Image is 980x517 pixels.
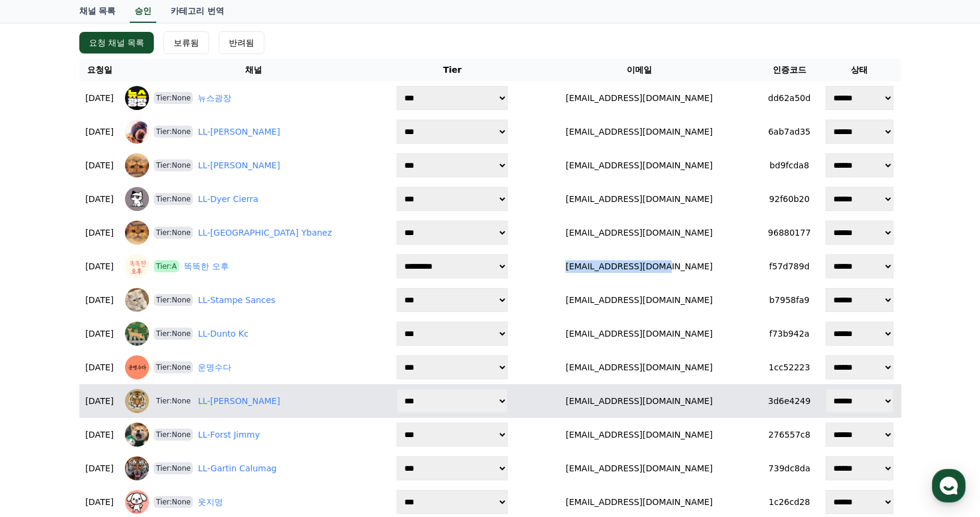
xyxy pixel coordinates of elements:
[219,31,264,54] button: 반려됨
[198,361,231,374] a: 운명수다
[517,81,761,115] td: [EMAIL_ADDRESS][DOMAIN_NAME]
[517,249,761,283] td: [EMAIL_ADDRESS][DOMAIN_NAME]
[154,294,193,306] span: Tier:None
[84,496,115,509] p: [DATE]
[198,294,275,307] a: LL-Stampe Sances
[154,328,193,340] span: Tier:None
[125,288,149,312] img: LL-Stampe Sances
[517,418,761,451] td: [EMAIL_ADDRESS][DOMAIN_NAME]
[517,59,761,81] th: 이메일
[761,249,818,283] td: f57d789d
[155,381,231,411] a: 설정
[84,260,115,273] p: [DATE]
[517,115,761,148] td: [EMAIL_ADDRESS][DOMAIN_NAME]
[84,328,115,340] p: [DATE]
[761,418,818,451] td: 276557c8
[198,159,280,172] a: LL-[PERSON_NAME]
[198,395,280,408] a: LL-[PERSON_NAME]
[125,490,149,514] img: 웃지멍
[761,115,818,148] td: 6ab7ad35
[154,227,193,239] span: Tier:None
[79,59,120,81] th: 요청일
[154,429,193,441] span: Tier:None
[154,193,193,205] span: Tier:None
[163,31,209,54] button: 보류됨
[120,59,388,81] th: 채널
[84,429,115,441] p: [DATE]
[154,361,193,373] span: Tier:None
[125,456,149,480] img: LL-Gartin Calumag
[84,92,115,105] p: [DATE]
[761,283,818,317] td: b7958fa9
[198,92,231,105] a: 뉴스광장
[84,294,115,307] p: [DATE]
[184,260,228,273] a: 똑똑한 오후
[154,126,193,138] span: Tier:None
[388,59,517,81] th: Tier
[517,283,761,317] td: [EMAIL_ADDRESS][DOMAIN_NAME]
[818,59,901,81] th: 상태
[125,120,149,144] img: LL-Whed Hanik
[198,193,258,206] a: LL-Dyer Cierra
[84,159,115,172] p: [DATE]
[517,384,761,418] td: [EMAIL_ADDRESS][DOMAIN_NAME]
[84,126,115,138] p: [DATE]
[761,216,818,249] td: 96880177
[79,32,154,54] button: 요청 채널 목록
[154,462,193,474] span: Tier:None
[154,496,193,508] span: Tier:None
[517,350,761,384] td: [EMAIL_ADDRESS][DOMAIN_NAME]
[125,86,149,110] img: 뉴스광장
[84,395,115,408] p: [DATE]
[198,126,280,138] a: LL-[PERSON_NAME]
[198,328,248,340] a: LL-Dunto Kc
[154,92,193,104] span: Tier:None
[125,153,149,177] img: LL-Hojnacki Rohaley
[125,389,149,413] img: LL-Taras Tamayo
[761,59,818,81] th: 인증코드
[761,317,818,350] td: f73b942a
[198,227,332,239] a: LL-[GEOGRAPHIC_DATA] Ybanez
[4,381,79,411] a: 홈
[517,451,761,485] td: [EMAIL_ADDRESS][DOMAIN_NAME]
[38,399,45,409] span: 홈
[125,355,149,379] img: 운명수다
[110,400,124,409] span: 대화
[761,384,818,418] td: 3d6e4249
[125,187,149,211] img: LL-Dyer Cierra
[198,429,260,441] a: LL-Forst Jimmy
[79,381,155,411] a: 대화
[125,254,149,278] img: 똑똑한 오후
[125,221,149,245] img: LL-Winborne Ybanez
[517,317,761,350] td: [EMAIL_ADDRESS][DOMAIN_NAME]
[761,182,818,216] td: 92f60b20
[84,227,115,239] p: [DATE]
[154,395,193,407] span: Tier:None
[125,322,149,346] img: LL-Dunto Kc
[84,193,115,206] p: [DATE]
[517,148,761,182] td: [EMAIL_ADDRESS][DOMAIN_NAME]
[761,451,818,485] td: 739dc8da
[125,423,149,447] img: LL-Forst Jimmy
[84,361,115,374] p: [DATE]
[198,462,276,475] a: LL-Gartin Calumag
[89,37,145,49] div: 요청 채널 목록
[761,81,818,115] td: dd62a50d
[198,496,223,509] a: 웃지멍
[761,148,818,182] td: bd9fcda8
[154,260,180,272] span: Tier:A
[761,350,818,384] td: 1cc52223
[517,182,761,216] td: [EMAIL_ADDRESS][DOMAIN_NAME]
[154,159,193,171] span: Tier:None
[229,37,254,49] div: 반려됨
[174,37,199,49] div: 보류됨
[186,399,200,409] span: 설정
[517,216,761,249] td: [EMAIL_ADDRESS][DOMAIN_NAME]
[84,462,115,475] p: [DATE]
